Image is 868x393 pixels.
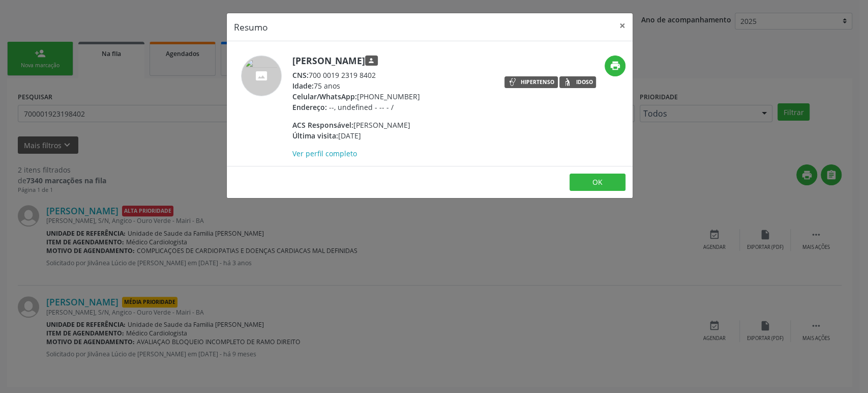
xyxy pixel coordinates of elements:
[292,102,327,112] span: Endereço:
[292,70,309,80] span: CNS:
[570,174,625,191] button: OK
[292,120,420,130] div: [PERSON_NAME]
[609,60,620,71] i: print
[292,70,420,80] div: 700 0019 2319 8402
[612,13,633,38] button: Close
[292,149,357,158] a: Ver perfil completo
[368,57,375,64] i: person
[292,92,357,101] span: Celular/WhatsApp:
[521,79,554,85] div: Hipertenso
[292,131,338,141] span: Última visita:
[329,102,394,112] span: --, undefined - -- - /
[292,91,420,102] div: [PHONE_NUMBER]
[292,120,353,130] span: ACS Responsável:
[605,55,625,76] button: print
[292,80,420,91] div: 75 anos
[234,20,268,34] h5: Resumo
[292,55,420,66] h5: [PERSON_NAME]
[365,55,378,66] span: Responsável
[576,79,592,85] div: Idoso
[241,55,282,96] img: accompaniment
[292,130,420,141] div: [DATE]
[292,81,314,91] span: Idade:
